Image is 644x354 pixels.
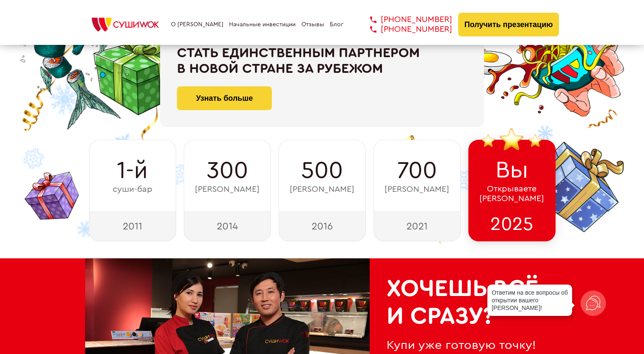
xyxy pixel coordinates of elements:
span: [PERSON_NAME] [384,185,449,194]
a: [PHONE_NUMBER] [357,25,452,34]
span: 1-й [117,157,148,184]
img: СУШИWOK [85,15,166,34]
span: 700 [397,157,437,184]
button: Получить презентацию [458,13,559,36]
span: 500 [301,157,343,184]
div: Ответим на все вопросы об открытии вашего [PERSON_NAME]! [487,285,572,316]
a: О [PERSON_NAME] [171,21,224,28]
span: 300 [207,157,248,184]
span: суши-бар [113,185,152,194]
span: [PERSON_NAME] [195,185,260,194]
div: Стать единственным партнером в новой стране за рубежом [177,45,467,77]
h2: Хочешь всё и сразу? [387,275,542,330]
a: Начальные инвестиции [229,21,296,28]
a: [PHONE_NUMBER] [357,15,452,25]
div: 2021 [373,211,461,241]
div: 2016 [279,211,366,241]
a: Блог [330,21,343,28]
div: Купи уже готовую точку! [387,338,542,352]
span: Открываете [PERSON_NAME] [479,184,544,204]
span: [PERSON_NAME] [290,185,354,194]
div: 2025 [468,211,556,241]
a: Отзывы [301,21,324,28]
div: 2014 [184,211,271,241]
div: 2011 [89,211,176,241]
span: Вы [495,157,528,184]
button: Узнать больше [177,86,272,110]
